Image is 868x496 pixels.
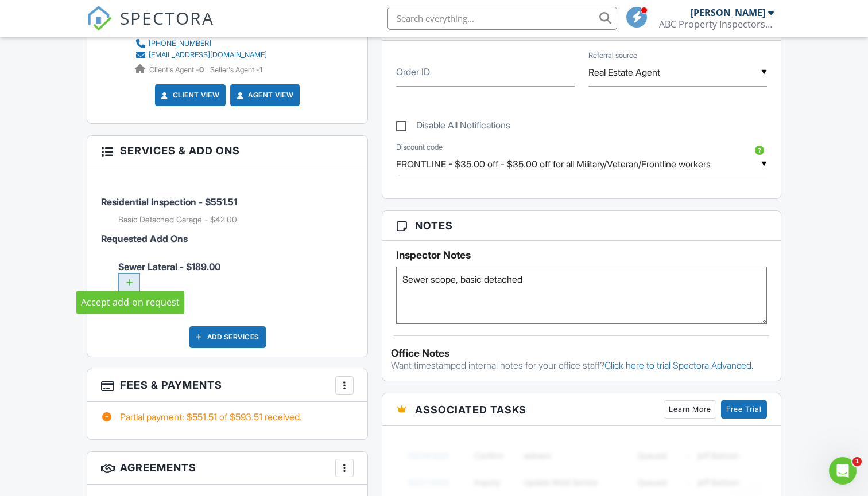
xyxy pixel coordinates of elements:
div: [EMAIL_ADDRESS][DOMAIN_NAME] [149,50,267,60]
span: Associated Tasks [415,402,526,417]
a: SPECTORA [87,15,214,40]
strong: 0 [199,65,204,74]
li: Add on: Basic Detached Garage [118,214,354,225]
div: Office Notes [391,347,772,359]
span: Residential Inspection - $551.51 [101,196,237,208]
label: Disable All Notifications [396,120,510,134]
h3: Fees & Payments [87,369,367,402]
h3: Notes [382,211,781,241]
label: Referral source [588,50,637,61]
div: Add Services [189,326,266,348]
div: [PERSON_NAME] [691,7,765,18]
span: Sewer Lateral - $189.00 [118,261,354,304]
div: ABC Property Inspectors LLC [659,18,774,30]
span: Seller's Agent - [210,65,262,74]
span: SPECTORA [120,6,214,30]
h6: Requested Add Ons [101,234,354,244]
a: Learn More [664,400,716,419]
img: The Best Home Inspection Software - Spectora [87,6,112,31]
div: [PHONE_NUMBER] [149,39,211,48]
p: Want timestamped internal notes for your office staff? [391,359,772,372]
label: Discount code [396,142,443,153]
a: Client View [159,89,220,101]
a: [PHONE_NUMBER] [135,38,267,49]
a: [EMAIL_ADDRESS][DOMAIN_NAME] [135,49,267,61]
label: Order ID [396,65,430,78]
span: 1 [852,457,862,466]
span: Client's Agent - [149,65,206,74]
a: Click here to trial Spectora Advanced. [604,360,754,371]
iframe: Intercom live chat [829,457,857,485]
h3: Services & Add ons [87,136,367,166]
h3: Agreements [87,452,367,485]
li: Service: Residential Inspection [101,175,354,235]
textarea: Sewer scope, basic detached [396,267,767,324]
strong: 1 [259,65,262,74]
h5: Inspector Notes [396,249,767,261]
a: Free Trial [721,400,767,419]
a: Agent View [234,89,293,101]
div: Partial payment: $551.51 of $593.51 received. [101,411,354,423]
input: Search everything... [387,7,617,30]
